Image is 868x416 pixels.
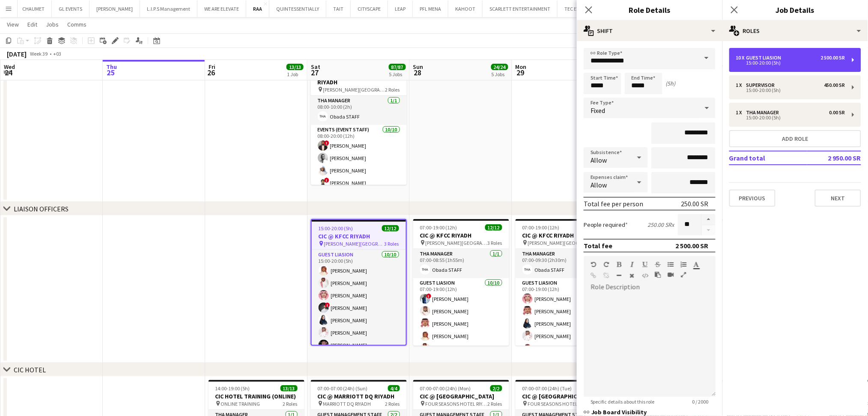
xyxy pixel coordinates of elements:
[491,64,508,70] span: 24/24
[516,232,611,239] h3: CIC @ KFCC RIYADH
[668,271,674,278] button: Insert video
[490,385,502,392] span: 2/2
[140,0,197,17] button: L.I.P.S Management
[3,68,15,77] span: 24
[413,232,509,239] h3: CIC @ KFCC RIYADH
[736,116,845,120] div: 15:00-20:00 (5h)
[616,272,622,279] button: Horizontal Line
[485,224,502,231] span: 12/12
[584,199,644,208] div: Total fee per person
[629,272,635,279] button: Clear Formatting
[324,178,329,183] span: !
[287,71,303,77] div: 1 Job
[326,0,351,17] button: TAIT
[729,130,861,147] button: Add role
[382,225,399,232] span: 12/12
[4,63,15,71] span: Wed
[323,86,385,93] span: [PERSON_NAME][GEOGRAPHIC_DATA] - [GEOGRAPHIC_DATA]
[15,0,52,17] button: CHAUMET
[746,82,779,88] div: Supervisor
[388,385,400,392] span: 4/4
[413,392,509,400] h3: CIC @ [GEOGRAPHIC_DATA]
[7,50,27,58] div: [DATE]
[319,225,353,232] span: 15:00-20:00 (5h)
[736,110,746,116] div: 1 x
[642,261,648,268] button: Underline
[722,21,868,41] div: Roles
[591,156,607,164] span: Allow
[28,51,50,57] span: Week 39
[52,0,89,17] button: GL EVENTS
[655,271,661,278] button: Paste as plain text
[324,140,329,146] span: !
[516,63,527,71] span: Mon
[603,261,609,268] button: Redo
[413,249,509,278] app-card-role: THA Manager1/107:00-08:55 (1h55m)Obada STAFF
[584,221,628,229] label: People required
[106,63,117,71] span: Thu
[318,385,368,392] span: 07:00-07:00 (24h) (Sun)
[736,61,845,65] div: 15:00-20:00 (5h)
[426,240,488,246] span: [PERSON_NAME][GEOGRAPHIC_DATA]
[311,63,320,71] span: Sat
[492,71,508,77] div: 5 Jobs
[269,0,326,17] button: QUINTESSENTIALLY
[516,219,611,346] app-job-card: 07:00-19:00 (12h)12/12CIC @ KFCC RIYADH [PERSON_NAME][GEOGRAPHIC_DATA]3 RolesTHA Manager1/107:00-...
[388,0,413,17] button: LEAP
[215,385,250,392] span: 14:00-19:00 (5h)
[385,401,400,407] span: 2 Roles
[729,190,776,207] button: Previous
[736,88,845,92] div: 15:00-20:00 (5h)
[426,401,488,407] span: FOUR SEASONS HOTEL RIYADH
[389,64,406,70] span: 87/87
[668,261,674,268] button: Unordered List
[516,249,611,278] app-card-role: THA Manager1/107:00-09:30 (2h30m)Obada STAFF
[389,71,406,77] div: 5 Jobs
[629,261,635,268] button: Italic
[522,385,572,392] span: 07:00-07:00 (24h) (Tue)
[246,0,269,17] button: RAA
[427,294,432,299] span: !
[209,63,215,71] span: Fri
[311,219,407,346] div: 15:00-20:00 (5h)12/12CIC @ KFCC RIYADH [PERSON_NAME][GEOGRAPHIC_DATA]3 RolesGuest Liasion10/1015:...
[736,55,746,61] div: 10 x
[584,408,716,416] h3: Job Board Visibility
[14,365,46,374] div: CIC HOTEL
[64,19,90,30] a: Comms
[209,392,304,400] h3: CIC HOTEL TRAINING (ONLINE)
[448,0,483,17] button: KAHOOT
[693,261,699,268] button: Text Color
[197,0,246,17] button: WE ARE ELEVATE
[413,63,424,71] span: Sun
[53,51,61,57] div: +03
[591,106,606,115] span: Fixed
[655,261,661,268] button: Strikethrough
[324,241,385,247] span: [PERSON_NAME][GEOGRAPHIC_DATA]
[312,232,406,240] h3: CIC @ KFCC RIYADH
[27,21,37,28] span: Edit
[312,250,406,391] app-card-role: Guest Liasion10/1015:00-20:00 (5h)[PERSON_NAME][PERSON_NAME][PERSON_NAME]![PERSON_NAME][PERSON_NA...
[648,221,674,229] div: 250.00 SR x
[815,190,861,207] button: Next
[325,303,330,308] span: !
[14,205,69,213] div: LIAISON OFFICERS
[584,398,662,405] span: Specific details about this role
[310,68,320,77] span: 27
[413,219,509,346] app-job-card: 07:00-19:00 (12h)12/12CIC @ KFCC RIYADH [PERSON_NAME][GEOGRAPHIC_DATA]3 RolesTHA Manager1/107:00-...
[829,110,845,116] div: 0.00 SR
[642,272,648,279] button: HTML Code
[385,241,399,247] span: 3 Roles
[283,401,298,407] span: 2 Roles
[821,55,845,61] div: 2 500.00 SR
[311,58,407,185] app-job-card: 08:00-20:00 (12h)11/11CIC - PACKERS @ KFCC - RIYADH [PERSON_NAME][GEOGRAPHIC_DATA] - [GEOGRAPHIC_...
[420,224,457,231] span: 07:00-19:00 (12h)
[522,224,560,231] span: 07:00-19:00 (12h)
[666,80,676,87] div: (5h)
[67,21,87,28] span: Comms
[351,0,388,17] button: CITYSCAPE
[323,401,371,407] span: MARRIOTT DQ RIYADH
[311,392,407,400] h3: CIC @ MARRIOTT DQ RIYADH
